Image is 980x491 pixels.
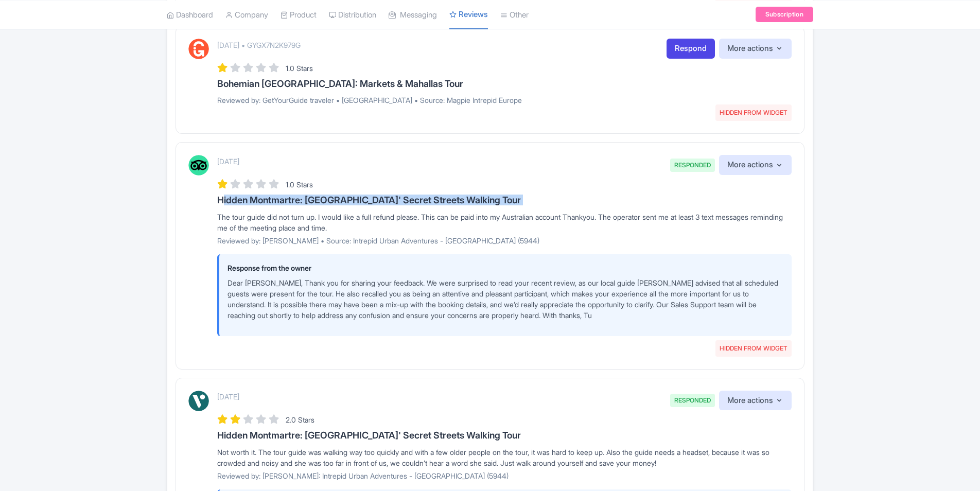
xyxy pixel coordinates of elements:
[217,40,301,50] p: [DATE] • GYGX7N2K979G
[667,39,715,59] a: Respond
[286,180,313,189] span: 1.0 Stars
[217,447,792,468] div: Not worth it. The tour guide was walking way too quickly and with a few older people on the tour,...
[188,155,209,176] img: Tripadvisor Logo
[227,262,783,273] p: Response from the owner
[719,391,792,411] button: More actions
[217,79,792,89] h3: Bohemian [GEOGRAPHIC_DATA]: Markets & Mahallas Tour
[719,155,792,175] button: More actions
[389,1,437,29] a: Messaging
[217,195,792,205] h3: Hidden Montmartre: [GEOGRAPHIC_DATA]' Secret Streets Walking Tour
[715,104,792,121] span: HIDDEN FROM WIDGET
[281,1,317,29] a: Product
[286,64,313,73] span: 1.0 Stars
[217,95,792,106] p: Reviewed by: GetYourGuide traveler • [GEOGRAPHIC_DATA] • Source: Magpie Intrepid Europe
[217,391,239,402] p: [DATE]
[225,1,268,29] a: Company
[227,277,783,321] p: Dear [PERSON_NAME], Thank you for sharing your feedback. We were surprised to read your recent re...
[217,235,792,246] p: Reviewed by: [PERSON_NAME] • Source: Intrepid Urban Adventures - [GEOGRAPHIC_DATA] (5944)
[329,1,376,29] a: Distribution
[217,470,792,481] p: Reviewed by: [PERSON_NAME]: Intrepid Urban Adventures - [GEOGRAPHIC_DATA] (5944)
[217,212,792,233] div: The tour guide did not turn up. I would like a full refund please. This can be paid into my Austr...
[167,1,213,29] a: Dashboard
[188,391,209,411] img: Viator Logo
[500,1,529,29] a: Other
[756,7,813,22] a: Subscription
[670,159,715,172] span: RESPONDED
[188,39,209,59] img: GetYourGuide Logo
[217,430,792,441] h3: Hidden Montmartre: [GEOGRAPHIC_DATA]' Secret Streets Walking Tour
[217,156,239,167] p: [DATE]
[719,39,792,59] button: More actions
[715,340,792,357] span: HIDDEN FROM WIDGET
[670,394,715,407] span: RESPONDED
[286,415,314,424] span: 2.0 Stars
